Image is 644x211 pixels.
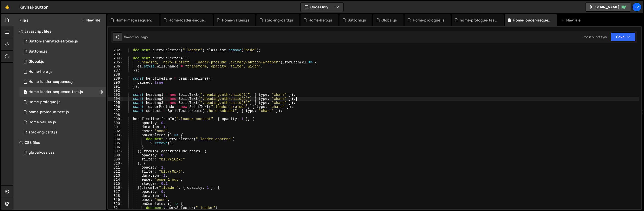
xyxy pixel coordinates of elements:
[108,141,123,145] div: 305
[108,68,123,73] div: 287
[581,35,608,39] div: Prod is out of sync
[108,81,123,85] div: 290
[585,3,631,12] a: [DOMAIN_NAME]
[108,157,123,161] div: 309
[413,18,445,23] div: Home-prologue.js
[19,36,106,46] div: 16061/43947.js
[108,153,123,157] div: 308
[108,137,123,141] div: 304
[124,35,148,39] div: Saved
[29,130,57,135] div: stacking-card.js
[19,67,106,77] div: 16061/43948.js
[13,137,106,148] div: CSS files
[108,93,123,97] div: 293
[29,150,55,155] div: global-css.css
[265,18,293,23] div: stacking-card.js
[309,18,332,23] div: Home-hero.js
[19,97,106,107] div: 16061/43249.js
[108,105,123,109] div: 296
[19,117,106,127] div: 16061/43950.js
[169,18,207,23] div: Home-loader-sequence.js
[381,18,397,23] div: Global.js
[108,206,123,210] div: 321
[611,32,635,41] button: Save
[348,18,366,23] div: Buttons.js
[29,90,83,94] div: Home-loader-sequence-test.js
[108,194,123,198] div: 318
[19,4,49,10] div: Kaviraj-button
[108,149,123,153] div: 307
[108,166,123,170] div: 311
[24,90,27,95] span: 1
[19,46,106,57] div: 16061/43050.js
[19,77,106,87] div: 16061/43594.js
[19,148,106,158] div: 16061/43261.css
[108,101,123,105] div: 295
[108,48,123,52] div: 282
[222,18,249,23] div: Home-values.js
[108,145,123,149] div: 306
[108,161,123,166] div: 310
[108,56,123,60] div: 284
[108,109,123,113] div: 297
[108,113,123,117] div: 298
[29,39,78,44] div: Button-animated-strokes.js
[108,73,123,77] div: 288
[108,117,123,121] div: 299
[108,125,123,129] div: 301
[108,198,123,202] div: 319
[108,174,123,178] div: 313
[301,3,343,12] button: Code Only
[108,60,123,64] div: 285
[108,186,123,190] div: 316
[108,64,123,68] div: 286
[108,202,123,206] div: 320
[19,107,106,117] div: 16061/44087.js
[29,110,69,114] div: home-prologue-test.js
[133,35,148,39] div: 1 hour ago
[108,85,123,89] div: 291
[108,170,123,174] div: 312
[13,26,106,36] div: Javascript files
[513,18,551,23] div: Home-loader-sequence-test.js
[108,77,123,81] div: 289
[460,18,498,23] div: home-prologue-test.js
[108,182,123,186] div: 315
[108,97,123,101] div: 294
[108,121,123,125] div: 300
[81,18,100,22] button: New File
[19,127,106,137] div: 16061/44833.js
[29,80,74,84] div: Home-loader-sequence.js
[19,87,106,97] div: 16061/44088.js
[29,100,61,104] div: Home-prologue.js
[108,178,123,182] div: 314
[115,18,153,23] div: Home image sequence.js
[108,129,123,133] div: 302
[108,52,123,56] div: 283
[632,3,641,12] a: Ep
[29,59,44,64] div: Global.js
[1,1,13,13] a: 🤙
[29,120,56,125] div: Home-values.js
[108,133,123,137] div: 303
[29,49,47,54] div: Buttons.js
[29,69,52,74] div: Home-hero.js
[19,57,106,67] div: 16061/45009.js
[561,18,582,23] div: New File
[108,89,123,93] div: 292
[19,17,29,23] h2: Files
[108,190,123,194] div: 317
